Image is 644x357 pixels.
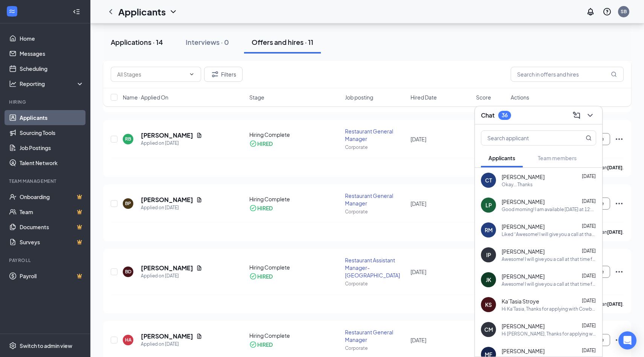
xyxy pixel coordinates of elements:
span: [DATE] [411,200,426,207]
div: Hi [PERSON_NAME], Thanks for applying with Cowboy Chicken! We would like to move forward with a p... [502,331,596,337]
input: All Stages [117,70,186,78]
div: Good morning! I am available [DATE] at 12:30. If that's ok with you? [502,206,596,213]
div: IP [486,251,491,259]
svg: Ellipses [615,267,624,276]
span: Score [476,93,491,101]
input: Search in offers and hires [511,67,624,82]
svg: Notifications [586,7,595,16]
div: Switch to admin view [20,342,72,349]
div: Applications · 14 [111,37,163,47]
h5: [PERSON_NAME] [141,131,193,139]
h3: Chat [481,111,494,120]
div: 36 [502,112,508,118]
h1: Applicants [118,5,166,18]
b: [DATE] [607,165,623,170]
svg: Document [196,333,202,339]
svg: Document [196,197,202,203]
div: HIRED [257,140,273,147]
svg: CheckmarkCircle [249,140,257,147]
div: HIRED [257,341,273,348]
span: [PERSON_NAME] [502,173,545,181]
div: HIRED [257,204,273,212]
svg: CheckmarkCircle [249,204,257,212]
h5: [PERSON_NAME] [141,332,193,340]
div: Restaurant General Manager [345,192,406,207]
div: Restaurant General Manager [345,328,406,343]
b: [DATE] [607,301,623,307]
svg: ChevronDown [586,111,595,120]
svg: Ellipses [615,336,624,345]
a: SurveysCrown [20,234,84,250]
div: KS [485,301,492,308]
svg: MagnifyingGlass [611,71,617,77]
div: Payroll [9,257,82,264]
a: TeamCrown [20,204,84,219]
div: Hiring Complete [249,131,341,138]
h5: [PERSON_NAME] [141,264,193,272]
a: Job Postings [20,140,84,155]
button: Filter Filters [204,67,243,82]
div: Interviews · 0 [186,37,229,47]
svg: CheckmarkCircle [249,341,257,348]
svg: Filter [211,70,220,79]
span: [DATE] [582,198,596,204]
div: Awesome! I will give you a call at that time from a private number [502,256,596,262]
div: Applied on [DATE] [141,139,202,147]
span: [PERSON_NAME] [502,322,545,330]
span: [DATE] [582,298,596,303]
a: PayrollCrown [20,268,84,283]
svg: Settings [9,342,17,349]
div: Hiring Complete [249,332,341,339]
svg: WorkstreamLogo [8,8,16,15]
div: CM [484,326,493,333]
a: Sourcing Tools [20,125,84,140]
div: HIRED [257,273,273,280]
div: Restaurant General Manager [345,127,406,142]
div: BD [125,268,131,275]
span: [DATE] [582,173,596,179]
div: RB [125,136,131,142]
div: Restaurant Assistant Manager- [GEOGRAPHIC_DATA] [345,256,406,279]
div: Hiring Complete [249,195,341,203]
div: Applied on [DATE] [141,272,202,280]
div: Okay... Thanks [502,181,533,188]
div: HA [125,337,131,343]
a: Talent Network [20,155,84,170]
div: BP [125,200,131,207]
div: SB [621,8,627,15]
span: [PERSON_NAME] [502,223,545,230]
span: [DATE] [582,273,596,279]
span: [DATE] [411,268,426,275]
span: [DATE] [411,136,426,142]
input: Search applicant [481,131,571,145]
span: [PERSON_NAME] [502,273,545,280]
div: Open Intercom Messenger [618,331,636,349]
h5: [PERSON_NAME] [141,196,193,204]
span: [DATE] [411,337,426,343]
span: Name · Applied On [123,93,168,101]
span: [PERSON_NAME] [502,347,545,355]
div: JK [486,276,491,283]
a: Home [20,31,84,46]
a: OnboardingCrown [20,189,84,204]
svg: Ellipses [615,199,624,208]
svg: Document [196,265,202,271]
span: Applicants [488,155,515,161]
div: Hi Ka'Tasia, Thanks for applying with Cowboy Chicken! We would like to move forward with a phone ... [502,306,596,312]
div: RM [485,226,493,234]
span: [PERSON_NAME] [502,198,545,205]
span: Team members [538,155,577,161]
div: Corporate [345,280,406,287]
div: Hiring [9,99,82,105]
div: Offers and hires · 11 [252,37,313,47]
div: Liked “Awesome! I will give you a call at that time from a private number” [502,231,596,237]
span: Stage [249,93,264,101]
div: Team Management [9,178,82,184]
b: [DATE] [607,229,623,235]
span: [PERSON_NAME] [502,248,545,255]
div: Hiring Complete [249,264,341,271]
svg: Ellipses [615,135,624,144]
svg: Collapse [73,8,80,15]
svg: ChevronLeft [106,7,115,16]
svg: ChevronDown [189,71,195,77]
